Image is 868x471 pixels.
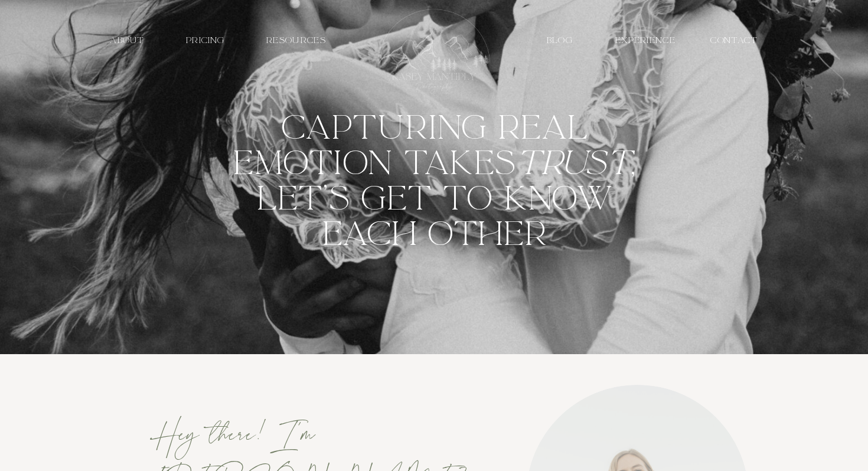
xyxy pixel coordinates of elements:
[178,35,233,46] a: PRICING
[706,35,763,46] a: contact
[612,35,678,46] a: EXPERIENCE
[100,35,155,46] a: about
[516,141,631,185] i: trust
[217,110,652,275] h2: Capturing real emotion takes , let's get to know each other
[540,35,580,46] a: Blog
[256,35,337,46] a: resources
[155,414,413,464] h2: Hey there! I'm [PERSON_NAME]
